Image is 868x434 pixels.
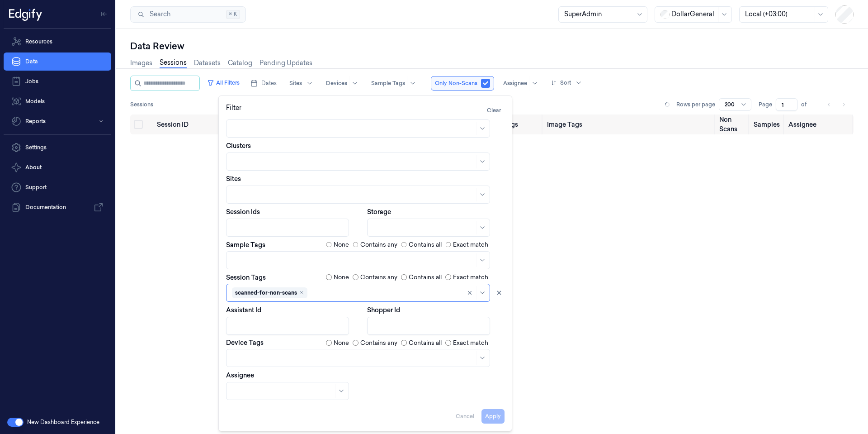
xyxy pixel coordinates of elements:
[134,120,143,129] button: Select all
[543,114,716,134] th: Image Tags
[367,207,391,216] label: Storage
[360,339,397,348] label: Contains any
[4,138,111,157] a: Settings
[435,79,477,87] span: Only Non-Scans
[146,10,170,19] span: Search
[4,52,111,71] a: Data
[409,339,442,348] label: Contains all
[750,114,784,134] th: Samples
[194,58,221,68] a: Datasets
[4,158,111,176] button: About
[203,76,243,90] button: All Filters
[226,174,241,183] label: Sites
[226,103,505,118] div: Filter
[4,72,111,91] a: Jobs
[130,6,246,23] button: Search⌘K
[299,290,304,296] div: Remove ,scanned-for-non-scans
[226,141,251,150] label: Clusters
[759,100,772,109] span: Page
[367,305,400,315] label: Shopper Id
[409,240,442,249] label: Contains all
[235,289,297,297] div: scanned-for-non-scans
[228,58,252,68] a: Catalog
[226,305,261,315] label: Assistant Id
[130,58,152,68] a: Images
[334,273,349,282] label: None
[360,240,397,249] label: Contains any
[716,114,750,134] th: Non Scans
[4,198,111,216] a: Documentation
[334,240,349,249] label: None
[130,40,854,52] div: Data Review
[785,114,854,134] th: Assignee
[226,207,260,216] label: Session Ids
[261,79,277,87] span: Dates
[453,339,488,348] label: Exact match
[4,92,111,110] a: Models
[259,58,312,68] a: Pending Updates
[453,273,488,282] label: Exact match
[801,100,816,109] span: of
[4,33,111,51] a: Resources
[247,76,280,91] button: Dates
[226,242,265,248] label: Sample Tags
[360,273,397,282] label: Contains any
[483,103,505,118] button: Clear
[823,98,850,111] nav: pagination
[226,339,264,346] label: Device Tags
[676,100,715,109] p: Rows per page
[226,371,254,380] label: Assignee
[160,58,187,68] a: Sessions
[226,274,266,281] label: Session Tags
[97,7,111,21] button: Toggle Navigation
[4,112,111,130] button: Reports
[409,273,442,282] label: Contains all
[453,240,488,249] label: Exact match
[334,339,349,348] label: None
[153,114,245,134] th: Session ID
[4,178,111,196] a: Support
[130,100,153,109] span: Sessions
